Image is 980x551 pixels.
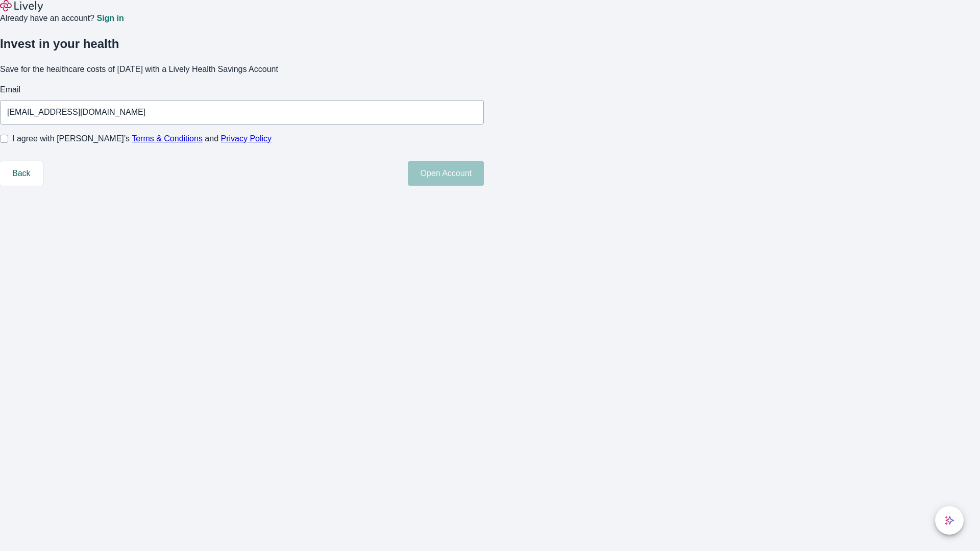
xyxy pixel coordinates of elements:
button: chat [935,506,964,535]
a: Sign in [96,14,124,22]
span: I agree with [PERSON_NAME]’s and [12,133,272,145]
a: Privacy Policy [221,134,272,143]
a: Terms & Conditions [132,134,203,143]
svg: Lively AI Assistant [944,515,954,525]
